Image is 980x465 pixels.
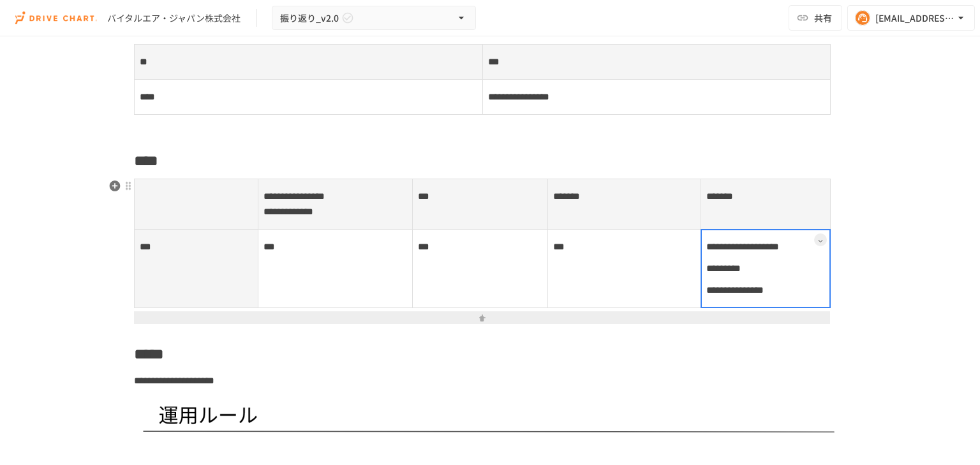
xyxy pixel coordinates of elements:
[107,11,241,25] div: バイタルエア・ジャパン株式会社
[875,10,954,26] div: [EMAIL_ADDRESS][DOMAIN_NAME]
[789,5,842,31] button: 共有
[814,11,832,25] span: 共有
[15,8,97,28] img: i9VDDS9JuLRLX3JIUyK59LcYp6Y9cayLPHs4hOxMB9W
[847,5,975,31] button: [EMAIL_ADDRESS][DOMAIN_NAME]
[272,6,476,31] button: 振り返り_v2.0
[280,10,339,26] span: 振り返り_v2.0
